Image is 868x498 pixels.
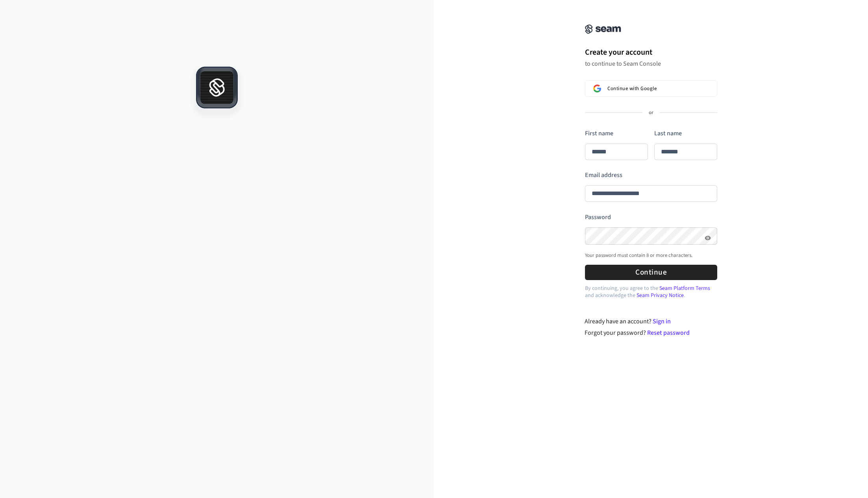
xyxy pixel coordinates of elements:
div: Already have an account? [585,317,717,326]
button: Continue [585,265,717,280]
p: Your password must contain 8 or more characters. [585,252,692,258]
label: Password [585,213,611,221]
label: Email address [585,171,622,179]
button: Sign in with GoogleContinue with Google [585,80,717,97]
a: Seam Platform Terms [659,284,710,292]
label: First name [585,129,613,138]
img: Sign in with Google [593,85,601,92]
button: Show password [703,233,713,243]
img: Seam Console [585,24,621,34]
p: By continuing, you agree to the and acknowledge the . [585,285,717,299]
a: Sign in [653,317,671,326]
a: Seam Privacy Notice [637,291,684,299]
span: Continue with Google [607,85,657,92]
h1: Create your account [585,46,717,58]
label: Last name [654,129,682,138]
p: to continue to Seam Console [585,60,717,68]
div: Forgot your password? [585,328,717,338]
p: or [649,109,653,116]
a: Reset password [647,328,690,337]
